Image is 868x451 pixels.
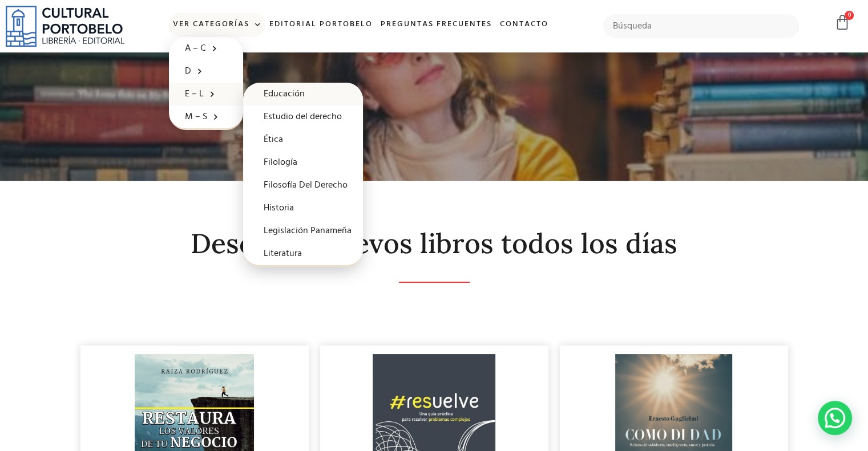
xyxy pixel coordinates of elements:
a: Filología [243,151,363,174]
a: D [169,60,243,83]
a: Educación [243,83,363,105]
ul: Ver Categorías [169,37,243,130]
a: Legislación Panameña [243,220,363,242]
a: Editorial Portobelo [265,13,377,37]
ul: E – L [243,83,363,267]
span: 0 [845,11,854,20]
a: 0 [834,14,850,31]
a: Literatura [243,242,363,265]
a: Ver Categorías [169,13,265,37]
a: A – C [169,37,243,60]
a: E – L [169,83,243,105]
a: M – S [169,105,243,128]
a: Estudio del derecho [243,105,363,128]
a: Filosofía Del Derecho [243,174,363,197]
h2: Descubre nuevos libros todos los días [80,229,788,259]
a: Historia [243,197,363,220]
a: Ética [243,128,363,151]
a: Preguntas frecuentes [377,13,496,37]
input: Búsqueda [603,14,799,38]
a: Contacto [496,13,552,37]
